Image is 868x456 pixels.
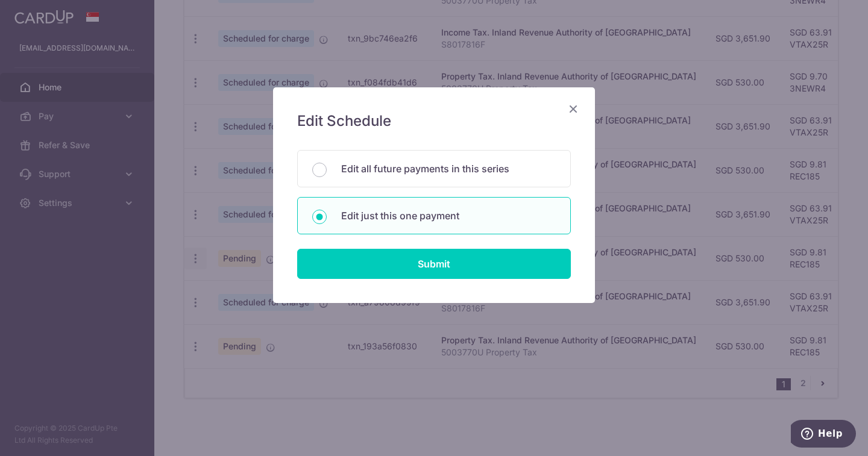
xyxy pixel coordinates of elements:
[297,249,571,279] input: Submit
[566,102,580,116] button: Close
[341,161,556,176] p: Edit all future payments in this series
[341,208,556,223] p: Edit just this one payment
[297,111,571,131] h5: Edit Schedule
[791,420,856,450] iframe: Opens a widget where you can find more information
